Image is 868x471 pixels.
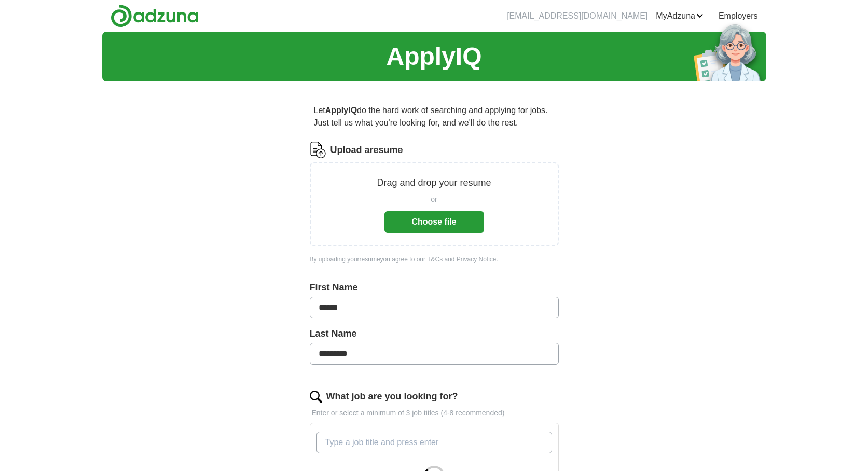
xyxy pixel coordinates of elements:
[427,256,443,263] a: T&Cs
[377,176,491,190] p: Drag and drop your resume
[310,408,559,419] p: Enter or select a minimum of 3 job titles (4-8 recommended)
[310,391,322,403] img: search.png
[310,142,326,158] img: CV Icon
[330,143,403,157] label: Upload a resume
[310,327,559,341] label: Last Name
[384,211,484,233] button: Choose file
[431,194,437,205] span: or
[656,10,704,22] a: MyAdzuna
[310,281,559,295] label: First Name
[457,256,497,263] a: Privacy Notice
[310,255,559,264] div: By uploading your resume you agree to our and .
[316,432,552,453] input: Type a job title and press enter
[325,106,357,115] strong: ApplyIQ
[111,4,199,27] img: Adzuna logo
[507,10,647,22] li: [EMAIL_ADDRESS][DOMAIN_NAME]
[386,38,481,75] h1: ApplyIQ
[719,10,758,22] a: Employers
[326,390,458,404] label: What job are you looking for?
[310,100,559,133] p: Let do the hard work of searching and applying for jobs. Just tell us what you're looking for, an...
